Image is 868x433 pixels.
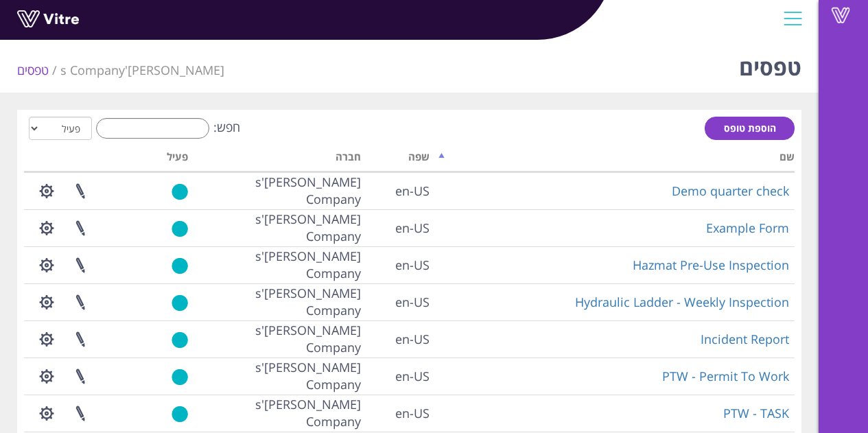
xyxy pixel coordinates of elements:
a: Hydraulic Ladder - Weekly Inspection [575,294,789,310]
img: yes [172,331,188,349]
a: PTW - TASK [723,405,789,421]
img: yes [172,294,188,312]
img: yes [172,257,188,274]
span: 409 [255,285,361,319]
td: en-US [366,320,435,358]
th: שפה [366,146,435,172]
label: חפש: [92,118,240,139]
span: 409 [255,211,361,245]
h1: טפסים [739,34,801,93]
a: הוספת טופס [705,117,795,140]
span: 409 [255,396,361,430]
th: חברה [193,146,366,172]
img: yes [172,406,188,423]
span: 409 [60,62,224,78]
span: 409 [255,174,361,208]
input: חפש: [96,118,209,139]
a: Hazmat Pre-Use Inspection [633,257,789,273]
td: en-US [366,358,435,395]
a: PTW - Permit To Work [662,368,789,384]
a: Incident Report [701,331,789,347]
span: 409 [255,248,361,282]
span: 409 [255,359,361,393]
th: שם: activate to sort column descending [435,146,795,172]
td: en-US [366,283,435,320]
td: en-US [366,209,435,246]
td: en-US [366,172,435,209]
img: yes [172,368,188,386]
span: 409 [255,322,361,356]
a: Example Form [706,220,789,236]
img: yes [172,183,188,200]
td: en-US [366,395,435,432]
li: טפסים [17,62,60,80]
img: yes [172,220,188,237]
a: Demo quarter check [672,183,789,199]
th: פעיל [144,146,193,172]
span: הוספת טופס [724,121,776,134]
td: en-US [366,246,435,283]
